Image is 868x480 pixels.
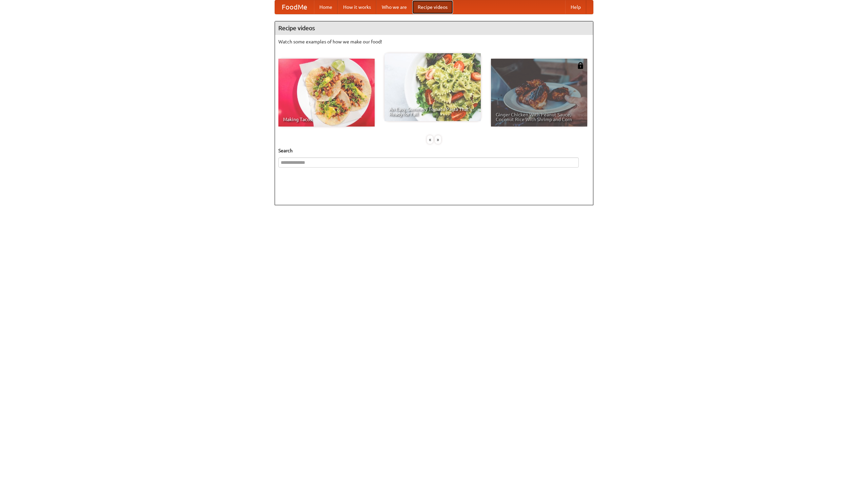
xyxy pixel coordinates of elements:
a: Home [314,0,338,14]
a: Help [565,0,586,14]
h5: Search [278,147,590,154]
div: » [435,135,441,144]
span: Making Tacos [283,117,370,122]
h4: Recipe videos [275,21,593,35]
a: How it works [338,0,376,14]
span: An Easy, Summery Tomato Pasta That's Ready for Fall [389,107,476,116]
a: Making Tacos [278,59,375,127]
img: 483408.png [577,62,584,69]
div: « [427,135,433,144]
p: Watch some examples of how we make our food! [278,38,590,45]
a: FoodMe [275,0,314,14]
a: Who we are [376,0,412,14]
a: Recipe videos [412,0,453,14]
a: An Easy, Summery Tomato Pasta That's Ready for Fall [384,53,481,121]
